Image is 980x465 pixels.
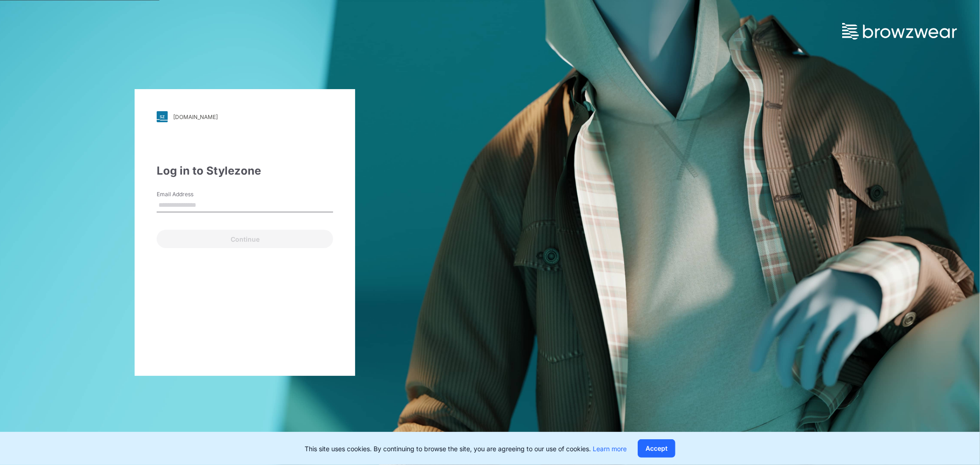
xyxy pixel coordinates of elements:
[173,113,218,120] div: [DOMAIN_NAME]
[593,445,627,453] a: Learn more
[305,444,627,454] p: This site uses cookies. By continuing to browse the site, you are agreeing to our use of cookies.
[638,439,675,458] button: Accept
[842,23,957,40] img: browzwear-logo.73288ffb.svg
[157,111,333,122] a: [DOMAIN_NAME]
[157,111,168,122] img: svg+xml;base64,PHN2ZyB3aWR0aD0iMjgiIGhlaWdodD0iMjgiIHZpZXdCb3g9IjAgMCAyOCAyOCIgZmlsbD0ibm9uZSIgeG...
[157,190,221,198] label: Email Address
[157,163,333,179] div: Log in to Stylezone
